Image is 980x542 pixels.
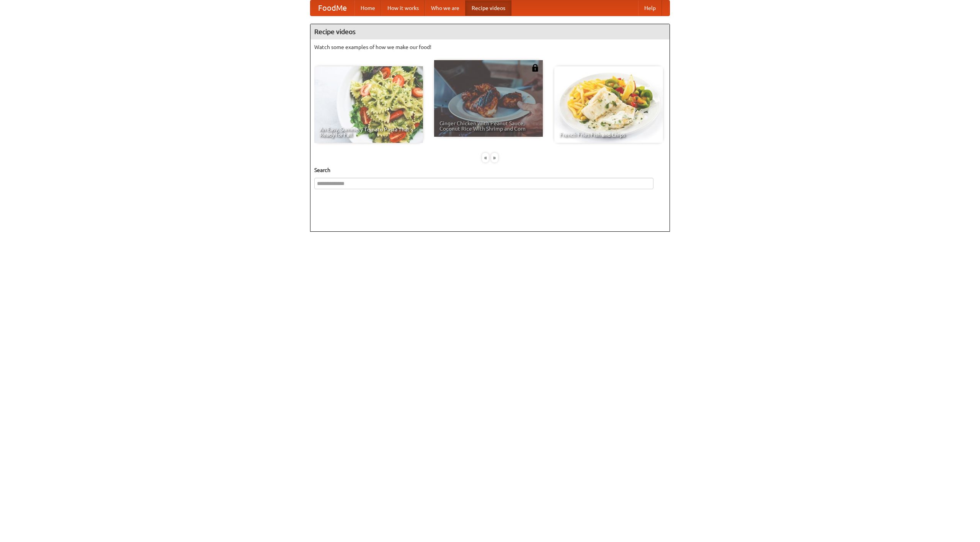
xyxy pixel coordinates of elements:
[314,66,423,143] a: An Easy, Summery Tomato Pasta That's Ready for Fall
[482,153,489,162] div: «
[531,64,539,72] img: 483408.png
[310,0,354,16] a: FoodMe
[320,127,418,138] span: An Easy, Summery Tomato Pasta That's Ready for Fall
[381,0,425,16] a: How it works
[491,153,498,162] div: »
[310,24,670,39] h4: Recipe videos
[314,43,666,51] p: Watch some examples of how we make our food!
[560,132,658,138] span: French Fries Fish and Chips
[554,66,663,143] a: French Fries Fish and Chips
[638,0,662,16] a: Help
[425,0,465,16] a: Who we are
[354,0,381,16] a: Home
[314,166,666,174] h5: Search
[465,0,511,16] a: Recipe videos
